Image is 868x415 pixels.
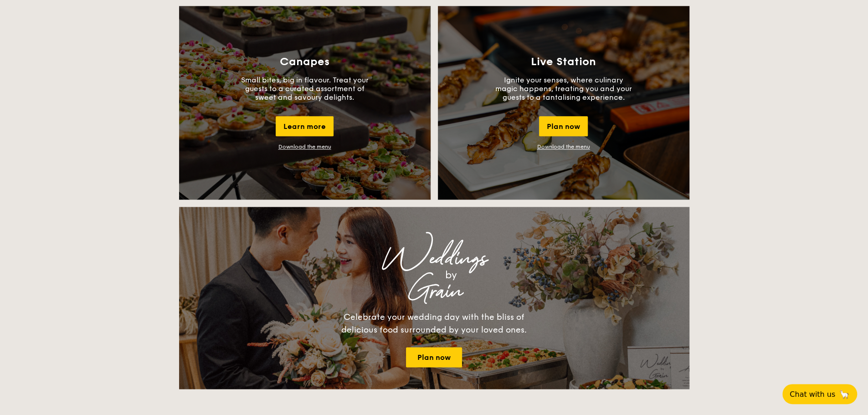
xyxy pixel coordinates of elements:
h3: Live Station [531,56,596,68]
p: Small bites, big in flavour. Treat your guests to a curated assortment of sweet and savoury delig... [236,76,373,102]
a: Download the menu [278,143,331,150]
div: by [293,267,609,283]
div: Grain [259,283,609,300]
span: 🦙 [839,389,850,400]
a: Plan now [406,347,462,367]
a: Download the menu [537,143,590,150]
div: Learn more [276,116,334,136]
div: Weddings [259,251,609,267]
div: Celebrate your wedding day with the bliss of delicious food surrounded by your loved ones. [332,311,537,336]
p: Ignite your senses, where culinary magic happens, treating you and your guests to a tantalising e... [495,76,632,102]
h3: Canapes [280,56,329,68]
span: Chat with us [790,390,835,399]
button: Chat with us🦙 [782,384,857,404]
div: Plan now [539,116,588,136]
